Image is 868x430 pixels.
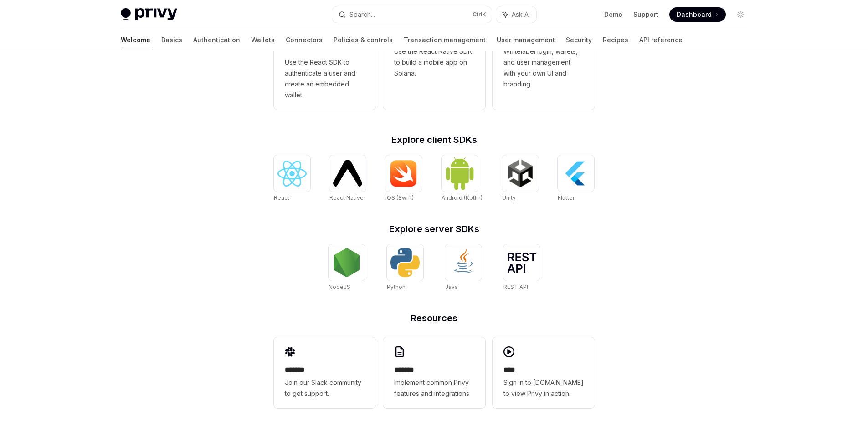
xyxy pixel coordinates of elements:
[329,155,366,202] a: React NativeReact Native
[286,29,323,51] a: Connectors
[387,283,406,290] span: Python
[639,29,683,51] a: API reference
[503,244,540,292] a: REST APIREST API
[277,161,307,187] img: React
[473,11,486,18] span: Ctrl K
[285,57,365,101] span: Use the React SDK to authenticate a user and create an embedded wallet.
[333,160,362,186] img: React Native
[566,29,592,51] a: Security
[383,6,485,110] a: **** **** **** ***Use the React Native SDK to build a mobile app on Solana.
[394,46,474,79] span: Use the React Native SDK to build a mobile app on Solana.
[387,244,423,292] a: PythonPython
[329,194,364,201] span: React Native
[274,337,376,408] a: **** **Join our Slack community to get support.
[604,10,622,19] a: Demo
[385,155,422,202] a: iOS (Swift)iOS (Swift)
[512,10,530,19] span: Ask AI
[445,156,474,190] img: Android (Kotlin)
[394,377,474,399] span: Implement common Privy features and integrations.
[332,6,492,23] button: Search...CtrlK
[558,194,575,201] span: Flutter
[502,194,516,201] span: Unity
[334,29,393,51] a: Policies & controls
[274,135,595,144] h2: Explore client SDKs
[493,337,595,408] a: ****Sign in to [DOMAIN_NAME] to view Privy in action.
[503,46,584,90] span: Whitelabel login, wallets, and user management with your own UI and branding.
[677,10,712,19] span: Dashboard
[496,6,536,23] button: Ask AI
[385,194,414,201] span: iOS (Swift)
[558,155,594,202] a: FlutterFlutter
[493,6,595,110] a: **** *****Whitelabel login, wallets, and user management with your own UI and branding.
[669,7,726,22] a: Dashboard
[383,337,485,408] a: **** **Implement common Privy features and integrations.
[121,8,177,21] img: light logo
[503,377,584,399] span: Sign in to [DOMAIN_NAME] to view Privy in action.
[442,194,483,201] span: Android (Kotlin)
[274,224,595,233] h2: Explore server SDKs
[561,159,591,188] img: Flutter
[329,283,350,290] span: NodeJS
[161,29,182,51] a: Basics
[193,29,240,51] a: Authentication
[274,194,289,201] span: React
[506,159,535,188] img: Unity
[349,9,375,20] div: Search...
[404,29,486,51] a: Transaction management
[497,29,555,51] a: User management
[389,160,418,187] img: iOS (Swift)
[633,10,658,19] a: Support
[733,7,748,22] button: Toggle dark mode
[332,248,361,277] img: NodeJS
[274,314,595,323] h2: Resources
[449,248,478,277] img: Java
[445,244,482,292] a: JavaJava
[442,155,483,202] a: Android (Kotlin)Android (Kotlin)
[507,253,536,273] img: REST API
[251,29,275,51] a: Wallets
[503,283,528,290] span: REST API
[603,29,628,51] a: Recipes
[285,377,365,399] span: Join our Slack community to get support.
[445,283,458,290] span: Java
[390,248,420,277] img: Python
[274,155,310,202] a: ReactReact
[121,29,150,51] a: Welcome
[329,244,365,292] a: NodeJSNodeJS
[502,155,539,202] a: UnityUnity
